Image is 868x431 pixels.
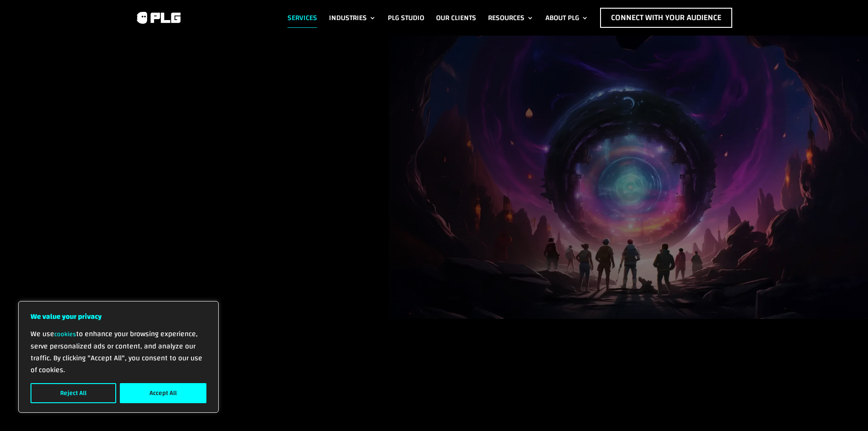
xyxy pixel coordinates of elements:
[388,8,424,28] a: PLG Studio
[329,8,376,28] a: Industries
[288,8,317,28] a: Services
[436,8,476,28] a: Our Clients
[488,8,534,28] a: Resources
[31,311,206,322] p: We value your privacy
[18,301,219,413] div: We value your privacy
[54,328,76,340] a: cookies
[31,383,116,403] button: Reject All
[31,328,206,376] p: We use to enhance your browsing experience, serve personalized ads or content, and analyze our tr...
[545,8,588,28] a: About PLG
[600,8,732,28] a: Connect with Your Audience
[120,383,206,403] button: Accept All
